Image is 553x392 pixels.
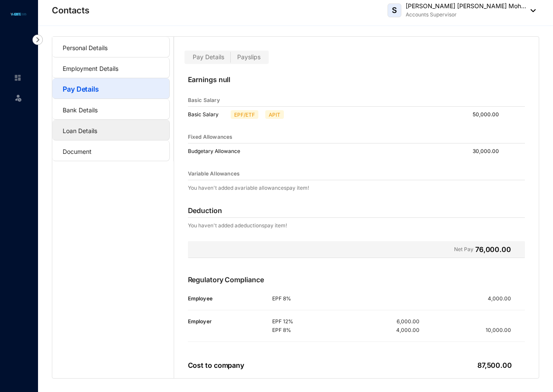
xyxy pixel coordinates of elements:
[63,148,92,155] a: Document
[63,85,99,93] a: Pay Details
[188,74,525,94] p: Earnings null
[392,6,397,14] span: S
[488,294,525,303] p: 4,000.00
[188,133,233,141] p: Fixed Allowances
[188,294,272,303] p: Employee
[234,111,255,118] p: EPF/ETF
[188,205,222,216] p: Deduction
[397,317,420,326] p: 6,000.00
[188,169,240,178] p: Variable Allowances
[188,317,272,326] p: Employer
[526,9,536,12] img: dropdown-black.8e83cc76930a90b1a4fdb6d089b7bf3a.svg
[406,2,526,10] p: [PERSON_NAME] [PERSON_NAME] Moh...
[7,69,28,86] li: Home
[63,127,97,134] a: Loan Details
[454,244,474,255] p: Net Pay
[193,53,224,61] span: Pay Details
[32,35,43,45] img: nav-icon-right.af6afadce00d159da59955279c43614e.svg
[52,4,89,16] p: Contacts
[396,326,420,335] p: 4,000.00
[269,111,280,118] p: APIT
[272,317,346,326] p: EPF 12%
[188,96,220,105] p: Basic Salary
[475,244,511,255] p: 76,000.00
[237,53,261,61] span: Payslips
[14,74,22,82] img: home-unselected.a29eae3204392db15eaf.svg
[477,360,512,370] p: 87,500.00
[9,12,28,17] img: logo
[406,10,526,19] p: Accounts Supervisor
[272,294,346,303] p: EPF 8%
[272,326,346,335] p: EPF 8%
[473,147,506,156] p: 30,000.00
[63,44,108,51] a: Personal Details
[188,360,245,370] p: Cost to company
[188,274,525,294] p: Regulatory Compliance
[63,106,98,114] a: Bank Details
[188,110,227,119] p: Basic Salary
[486,326,525,335] p: 10,000.00
[188,221,287,230] p: You haven't added a deductions pay item!
[63,65,118,72] a: Employment Details
[14,93,22,102] img: leave-unselected.2934df6273408c3f84d9.svg
[188,184,309,192] p: You haven't added a variable allowances pay item!
[188,147,249,156] p: Budgetary Allowance
[473,110,506,119] p: 50,000.00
